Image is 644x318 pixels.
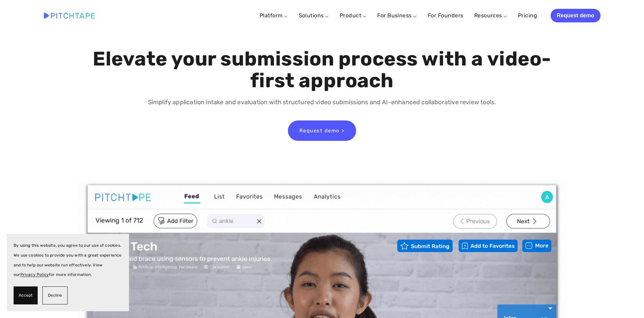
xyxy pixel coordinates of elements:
a: Request demo > [288,120,356,141]
a: Resources ⌵ [474,12,507,19]
a: Platform ⌵ [260,12,288,19]
section: Cookie banner [7,234,129,311]
a: Solutions ⌵ [299,12,329,19]
a: Privacy Policy [20,272,49,277]
a: For Business ⌵ [377,12,417,19]
button: Decline [42,286,68,304]
span: Decline [48,291,62,300]
h1: Elevate your submission process with a video-first approach [91,48,553,92]
p: By using this website, you agree to our use of cookies. We use cookies to provide you with a grea... [14,241,122,280]
a: Pricing [518,10,537,22]
button: Accept [14,286,38,304]
a: For Founders [428,10,463,22]
a: Request demo [551,9,600,22]
span: Accept [19,291,33,300]
p: Simplify application intake and evaluation with structured video submissions and AI-enhanced coll... [91,97,553,107]
a: Product ⌵ [340,12,366,19]
img: Pitchtape | Video Submission Management Software [44,13,95,18]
